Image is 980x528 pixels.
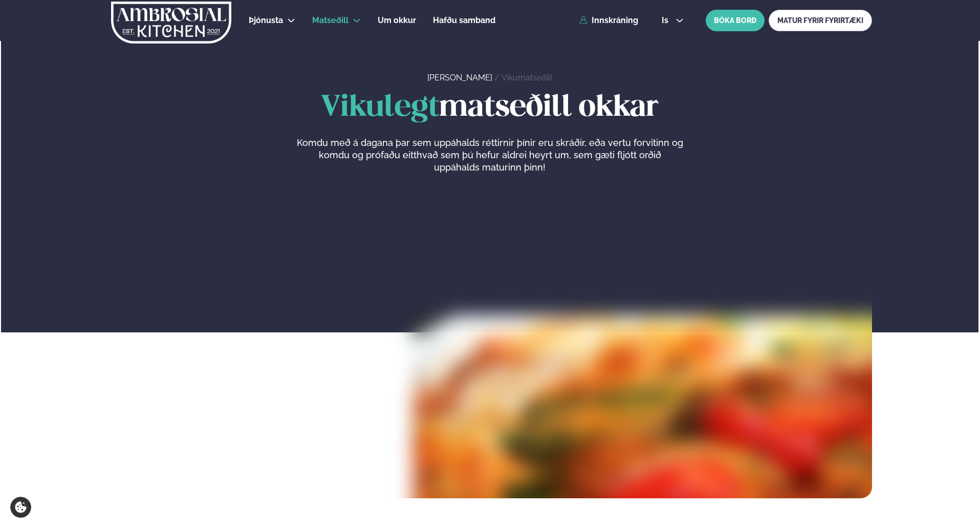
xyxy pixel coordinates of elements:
button: BÓKA BORÐ [706,10,765,31]
span: Þjónusta [249,15,283,25]
a: Um okkur [378,14,416,27]
span: is [662,16,671,25]
a: Vikumatseðill [502,73,552,82]
button: is [654,16,692,25]
span: Hafðu samband [433,15,495,25]
p: Komdu með á dagana þar sem uppáhalds réttirnir þínir eru skráðir, eða vertu forvitinn og komdu og... [296,137,683,174]
a: Cookie settings [10,497,31,518]
a: Innskráning [579,16,638,25]
span: / [494,73,502,82]
span: Matseðill [312,15,349,25]
a: Þjónusta [249,14,283,27]
span: Vikulegt [321,94,439,122]
a: Matseðill [312,14,349,27]
img: logo [110,2,232,44]
span: Um okkur [378,15,416,25]
h1: matseðill okkar [108,92,872,124]
a: [PERSON_NAME] [427,73,492,82]
a: Hafðu samband [433,14,495,27]
a: MATUR FYRIR FYRIRTÆKI [769,10,872,31]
